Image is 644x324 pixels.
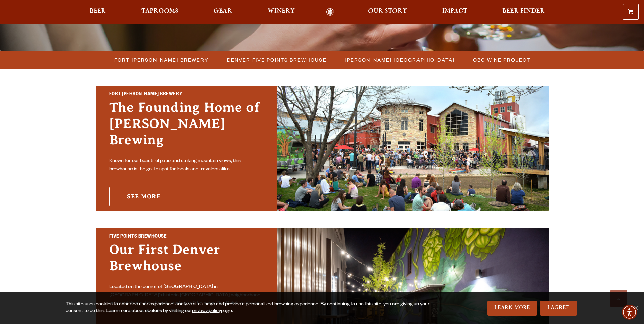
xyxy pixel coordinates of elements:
[364,8,411,16] a: Our Story
[223,55,330,65] a: Denver Five Points Brewhouse
[487,301,537,316] a: Learn More
[227,55,327,65] span: Denver Five Points Brewhouse
[610,290,627,307] a: Scroll to top
[473,55,530,65] span: OBC Wine Project
[141,8,178,14] span: Taprooms
[109,90,263,99] h2: Fort [PERSON_NAME] Brewery
[341,55,458,65] a: [PERSON_NAME] [GEOGRAPHIC_DATA]
[345,55,455,65] span: [PERSON_NAME] [GEOGRAPHIC_DATA]
[263,8,299,16] a: Winery
[109,157,263,174] p: Known for our beautiful patio and striking mountain views, this brewhouse is the go-to spot for l...
[268,8,295,14] span: Winery
[110,55,212,65] a: Fort [PERSON_NAME] Brewery
[622,305,637,320] div: Accessibility Menu
[214,8,232,14] span: Gear
[540,301,577,316] a: I Agree
[502,8,545,14] span: Beer Finder
[469,55,534,65] a: OBC Wine Project
[317,8,343,16] a: Odell Home
[498,8,549,16] a: Beer Finder
[109,241,263,281] h3: Our First Denver Brewhouse
[209,8,237,16] a: Gear
[368,8,407,14] span: Our Story
[109,99,263,155] h3: The Founding Home of [PERSON_NAME] Brewing
[66,301,432,315] div: This site uses cookies to enhance user experience, analyze site usage and provide a personalized ...
[109,187,178,206] a: See More
[277,86,549,211] img: Fort Collins Brewery & Taproom'
[442,8,467,14] span: Impact
[114,55,209,65] span: Fort [PERSON_NAME] Brewery
[137,8,183,16] a: Taprooms
[90,8,106,14] span: Beer
[109,233,263,241] h2: Five Points Brewhouse
[438,8,472,16] a: Impact
[192,309,221,314] a: privacy policy
[109,283,263,316] p: Located on the corner of [GEOGRAPHIC_DATA] in [GEOGRAPHIC_DATA]’s historic [GEOGRAPHIC_DATA] neig...
[85,8,111,16] a: Beer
